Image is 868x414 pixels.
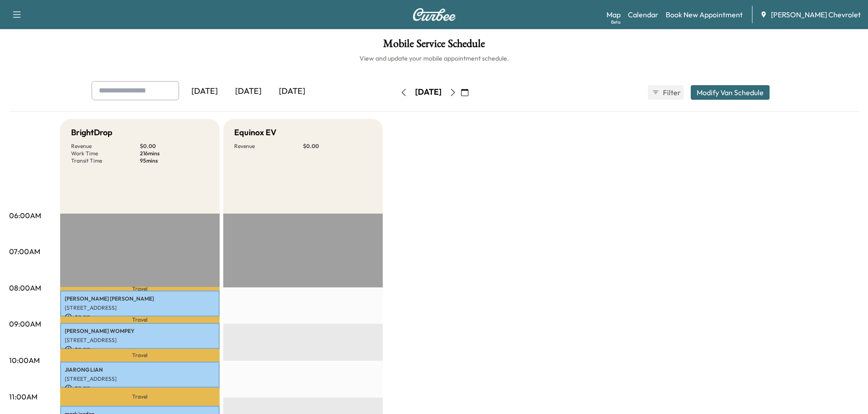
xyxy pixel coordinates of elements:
[9,318,41,329] p: 09:00AM
[606,9,621,20] a: MapBeta
[65,304,215,312] p: [STREET_ADDRESS]
[65,366,215,373] p: JIARONG LIAN
[628,9,658,20] a: Calendar
[65,384,215,393] p: $ 0.00
[771,9,861,20] span: [PERSON_NAME] Chevrolet
[663,87,679,98] span: Filter
[65,327,215,335] p: [PERSON_NAME] WOMPEY
[60,317,220,323] p: Travel
[9,54,859,63] h6: View and update your mobile appointment schedule.
[60,349,220,362] p: Travel
[71,143,140,150] p: Revenue
[9,38,859,54] h1: Mobile Service Schedule
[65,375,215,383] p: [STREET_ADDRESS]
[60,388,220,406] p: Travel
[648,85,683,100] button: Filter
[140,157,209,164] p: 95 mins
[234,143,303,150] p: Revenue
[9,282,41,293] p: 08:00AM
[65,337,215,344] p: [STREET_ADDRESS]
[65,346,215,354] p: $ 0.00
[65,295,215,302] p: [PERSON_NAME] [PERSON_NAME]
[71,126,113,139] h5: BrightDrop
[140,143,209,150] p: $ 0.00
[9,391,37,402] p: 11:00AM
[234,126,277,139] h5: Equinox EV
[9,210,41,221] p: 06:00AM
[71,150,140,157] p: Work Time
[412,8,456,21] img: Curbee Logo
[666,9,743,20] a: Book New Appointment
[9,355,40,366] p: 10:00AM
[65,313,215,322] p: $ 0.00
[691,85,770,100] button: Modify Van Schedule
[303,143,372,150] p: $ 0.00
[60,287,220,291] p: Travel
[226,81,270,102] div: [DATE]
[71,157,140,164] p: Transit Time
[9,246,40,257] p: 07:00AM
[140,150,209,157] p: 216 mins
[611,19,621,26] div: Beta
[270,81,314,102] div: [DATE]
[415,87,442,98] div: [DATE]
[183,81,226,102] div: [DATE]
